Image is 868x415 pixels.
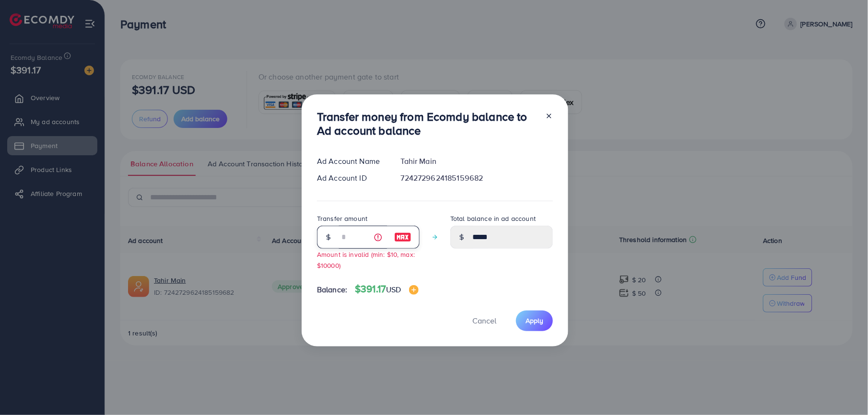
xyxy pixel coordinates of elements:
label: Total balance in ad account [450,214,536,223]
label: Transfer amount [317,214,367,223]
button: Apply [516,311,553,331]
span: Balance: [317,284,347,295]
small: Amount is invalid (min: $10, max: $10000) [317,250,415,270]
img: image [394,231,411,243]
span: Cancel [472,315,496,326]
div: 7242729624185159682 [393,173,561,184]
span: Apply [526,316,543,325]
div: Ad Account ID [309,173,393,184]
h3: Transfer money from Ecomdy balance to Ad account balance [317,110,538,138]
h4: $391.17 [355,283,419,295]
button: Cancel [460,311,508,331]
div: Ad Account Name [309,156,393,167]
img: image [409,285,419,295]
span: USD [386,284,401,295]
div: Tahir Main [393,156,561,167]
